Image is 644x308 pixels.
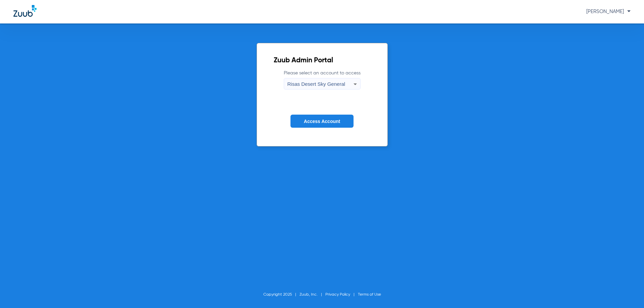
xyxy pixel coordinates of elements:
span: [PERSON_NAME] [586,9,631,14]
span: Access Account [304,119,340,124]
img: Zuub Logo [13,5,37,17]
li: Zuub, Inc. [300,291,325,298]
a: Terms of Use [358,293,381,297]
a: Privacy Policy [325,293,350,297]
span: Risas Desert Sky General [287,81,345,87]
li: Copyright 2025 [263,291,300,298]
h2: Zuub Admin Portal [274,57,371,64]
button: Access Account [290,115,354,128]
label: Please select an account to access [284,70,361,89]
